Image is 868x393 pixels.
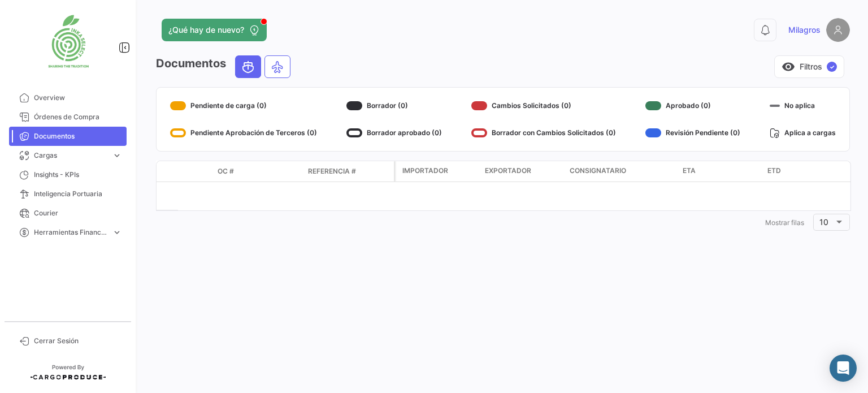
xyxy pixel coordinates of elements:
[179,167,213,176] datatable-header-cell: Modo de Transporte
[9,107,127,127] a: Órdenes de Compra
[34,131,122,141] span: Documentos
[767,166,781,176] span: ETD
[34,208,122,218] span: Courier
[774,55,844,78] button: visibilityFiltros✓
[788,24,821,36] span: Milagros
[34,189,122,199] span: Inteligencia Portuaria
[346,97,442,115] div: Borrador (0)
[645,124,740,142] div: Revisión Pendiente (0)
[570,166,626,176] span: Consignatario
[213,162,303,181] datatable-header-cell: OC #
[34,227,107,237] span: Herramientas Financieras
[34,112,122,122] span: Órdenes de Compra
[830,355,857,382] div: Abrir Intercom Messenger
[765,218,804,227] span: Mostrar filas
[819,217,828,227] span: 10
[346,124,442,142] div: Borrador aprobado (0)
[9,184,127,204] a: Inteligencia Portuaria
[112,150,122,161] span: expand_more
[9,88,127,107] a: Overview
[402,166,448,176] span: Importador
[770,124,836,142] div: Aplica a cargas
[763,161,848,182] datatable-header-cell: ETD
[218,166,234,176] span: OC #
[471,124,616,142] div: Borrador con Cambios Solicitados (0)
[770,97,836,115] div: No aplica
[265,56,290,77] button: Air
[170,97,317,115] div: Pendiente de carga (0)
[782,60,795,74] span: visibility
[678,161,763,182] datatable-header-cell: ETA
[34,150,107,161] span: Cargas
[683,166,696,176] span: ETA
[236,56,261,77] button: Ocean
[9,127,127,146] a: Documentos
[9,204,127,223] a: Courier
[168,24,244,36] span: ¿Qué hay de nuevo?
[308,166,356,176] span: Referencia #
[826,18,850,42] img: placeholder-user.png
[112,227,122,237] span: expand_more
[471,97,616,115] div: Cambios Solicitados (0)
[34,336,122,346] span: Cerrar Sesión
[162,19,267,41] button: ¿Qué hay de nuevo?
[480,161,565,182] datatable-header-cell: Exportador
[485,166,531,176] span: Exportador
[827,62,837,72] span: ✓
[170,124,317,142] div: Pendiente Aprobación de Terceros (0)
[9,165,127,184] a: Insights - KPIs
[565,161,678,182] datatable-header-cell: Consignatario
[156,55,294,78] h3: Documentos
[34,170,122,180] span: Insights - KPIs
[303,162,394,181] datatable-header-cell: Referencia #
[34,93,122,103] span: Overview
[40,14,96,70] img: 6db86da7-1800-4037-b9d2-19d602bfd0ac.jpg
[396,161,480,182] datatable-header-cell: Importador
[645,97,740,115] div: Aprobado (0)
